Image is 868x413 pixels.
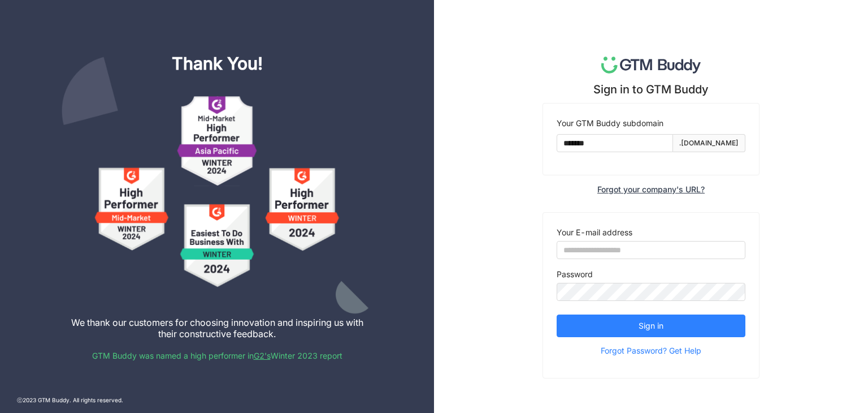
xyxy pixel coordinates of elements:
[557,315,745,337] button: Sign in
[601,342,701,359] span: Forgot Password? Get Help
[679,138,739,149] div: .[DOMAIN_NAME]
[557,226,632,239] label: Your E-mail address
[557,117,745,130] div: Your GTM Buddy subdomain
[601,57,701,74] img: logo
[254,351,271,360] a: G2's
[557,268,593,281] label: Password
[639,320,663,332] span: Sign in
[593,83,709,96] div: Sign in to GTM Buddy
[597,184,705,194] div: Forgot your company's URL?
